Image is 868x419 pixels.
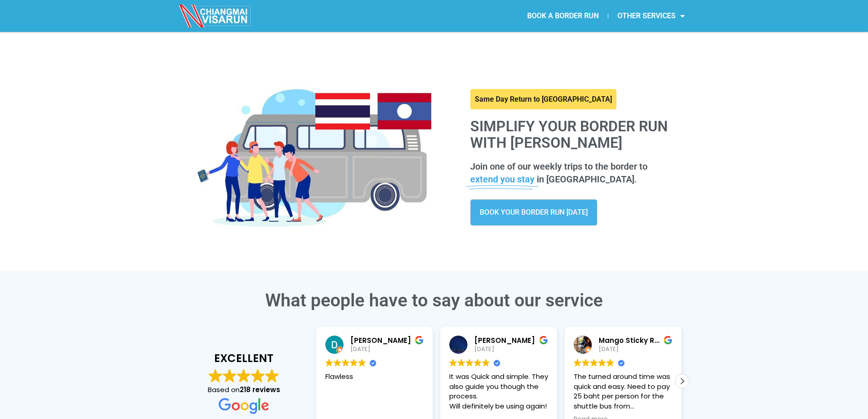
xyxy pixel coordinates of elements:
[350,345,424,353] div: [DATE]
[474,336,548,345] div: [PERSON_NAME]
[350,336,424,345] div: [PERSON_NAME]
[325,372,424,411] div: Flawless
[209,369,222,383] img: Google
[480,209,588,216] span: BOOK YOUR BORDER RUN [DATE]
[474,345,548,353] div: [DATE]
[537,174,637,185] span: in [GEOGRAPHIC_DATA].
[342,359,349,367] img: Google
[449,372,548,411] div: It was Quick and simple. They also guide you though the process. Will definitely be using again!
[334,359,341,367] img: Google
[574,336,592,354] img: Mango Sticky Rice profile picture
[179,292,689,310] h3: What people have to say about our service
[582,359,590,367] img: Google
[434,5,694,26] nav: Menu
[599,336,673,345] div: Mango Sticky Rice
[457,359,465,367] img: Google
[606,359,614,367] img: Google
[675,374,689,388] div: Next review
[482,359,490,367] img: Google
[325,336,344,354] img: Dave Reid profile picture
[574,359,581,367] img: Google
[590,359,598,367] img: Google
[358,359,366,367] img: Google
[237,369,251,383] img: Google
[265,369,279,383] img: Google
[574,372,673,411] div: The turned around time was quick and easy. Need to pay 25 baht per person for the shuttle bus fro...
[598,359,606,367] img: Google
[449,336,467,354] img: Marcus Olsen profile picture
[470,199,597,226] a: BOOK YOUR BORDER RUN [DATE]
[251,369,265,383] img: Google
[599,345,673,353] div: [DATE]
[325,359,333,367] img: Google
[466,359,473,367] img: Google
[449,359,457,367] img: Google
[219,398,269,414] img: Google
[208,385,280,394] span: Based on
[240,385,280,394] strong: 218 reviews
[223,369,236,383] img: Google
[608,5,694,26] a: OTHER SERVICES
[474,359,482,367] img: Google
[470,161,647,172] span: Join one of our weekly trips to the border to
[188,351,300,366] strong: EXCELLENT
[470,119,680,150] h1: Simplify your border run with [PERSON_NAME]
[350,359,358,367] img: Google
[518,5,608,26] a: BOOK A BORDER RUN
